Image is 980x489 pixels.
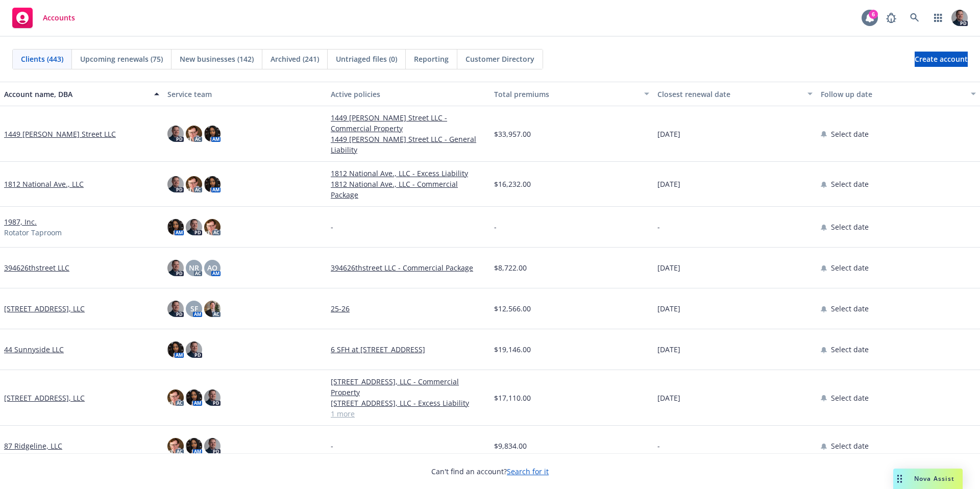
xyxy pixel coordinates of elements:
a: 1812 National Ave., LLC [4,179,84,189]
a: Accounts [8,4,79,32]
span: $19,146.00 [494,344,531,355]
img: photo [186,219,202,235]
span: SF [190,303,198,314]
span: [DATE] [657,262,680,273]
img: photo [204,219,220,235]
img: photo [167,341,184,358]
img: photo [186,389,202,406]
span: Upcoming renewals (75) [80,54,163,64]
span: Select date [831,129,869,139]
div: Closest renewal date [657,89,801,100]
span: [DATE] [657,344,680,355]
img: photo [204,301,220,317]
span: NR [189,262,199,273]
span: [DATE] [657,129,680,139]
a: Search [904,8,925,28]
span: Select date [831,393,869,403]
a: 394626thstreet LLC - Commercial Package [331,262,486,273]
img: photo [167,126,184,142]
div: Drag to move [893,469,906,489]
img: photo [186,341,202,358]
button: Active policies [327,82,490,106]
img: photo [167,301,184,317]
span: Select date [831,303,869,314]
a: 1449 [PERSON_NAME] Street LLC - Commercial Property [331,112,486,134]
span: [DATE] [657,179,680,189]
a: 1 more [331,408,486,419]
span: $16,232.00 [494,179,531,189]
span: Clients (443) [21,54,63,64]
span: Select date [831,262,869,273]
span: [DATE] [657,393,680,403]
a: [STREET_ADDRESS], LLC [4,393,85,403]
div: Account name, DBA [4,89,148,100]
img: photo [204,126,220,142]
a: Report a Bug [881,8,901,28]
a: 1449 [PERSON_NAME] Street LLC - General Liability [331,134,486,155]
a: 1987, Inc. [4,216,37,227]
a: 44 Sunnyside LLC [4,344,64,355]
a: 87 Ridgeline, LLC [4,441,62,451]
img: photo [951,10,968,26]
img: photo [204,438,220,454]
span: - [657,222,660,232]
a: 1812 National Ave., LLC - Commercial Package [331,179,486,200]
img: photo [186,438,202,454]
img: photo [204,176,220,192]
img: photo [167,219,184,235]
a: [STREET_ADDRESS], LLC - Excess Liability [331,398,486,408]
div: 6 [869,10,878,19]
span: [DATE] [657,303,680,314]
span: Select date [831,441,869,451]
button: Service team [163,82,327,106]
a: 1812 National Ave., LLC - Excess Liability [331,168,486,179]
span: $12,566.00 [494,303,531,314]
span: Archived (241) [271,54,319,64]
img: photo [167,389,184,406]
span: $33,957.00 [494,129,531,139]
img: photo [167,176,184,192]
span: Customer Directory [465,54,534,64]
a: [STREET_ADDRESS], LLC [4,303,85,314]
img: photo [186,176,202,192]
span: $17,110.00 [494,393,531,403]
div: Total premiums [494,89,638,100]
span: - [331,222,333,232]
span: Nova Assist [914,474,954,483]
a: Switch app [928,8,948,28]
span: New businesses (142) [180,54,254,64]
span: Reporting [414,54,449,64]
button: Total premiums [490,82,653,106]
span: $8,722.00 [494,262,527,273]
a: Search for it [507,467,549,476]
a: 25-26 [331,303,486,314]
span: Accounts [43,14,75,22]
a: 394626thstreet LLC [4,262,69,273]
span: - [494,222,497,232]
span: $9,834.00 [494,441,527,451]
div: Follow up date [821,89,965,100]
img: photo [167,260,184,276]
span: Untriaged files (0) [336,54,397,64]
button: Closest renewal date [653,82,817,106]
span: Select date [831,344,869,355]
button: Nova Assist [893,469,963,489]
a: [STREET_ADDRESS], LLC - Commercial Property [331,376,486,398]
span: - [331,441,333,451]
span: Create account [915,50,968,69]
a: Create account [915,52,968,67]
div: Service team [167,89,323,100]
span: Can't find an account? [431,466,549,477]
span: Select date [831,222,869,232]
span: Select date [831,179,869,189]
button: Follow up date [817,82,980,106]
a: 1449 [PERSON_NAME] Street LLC [4,129,116,139]
img: photo [186,126,202,142]
span: Rotator Taproom [4,227,62,238]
